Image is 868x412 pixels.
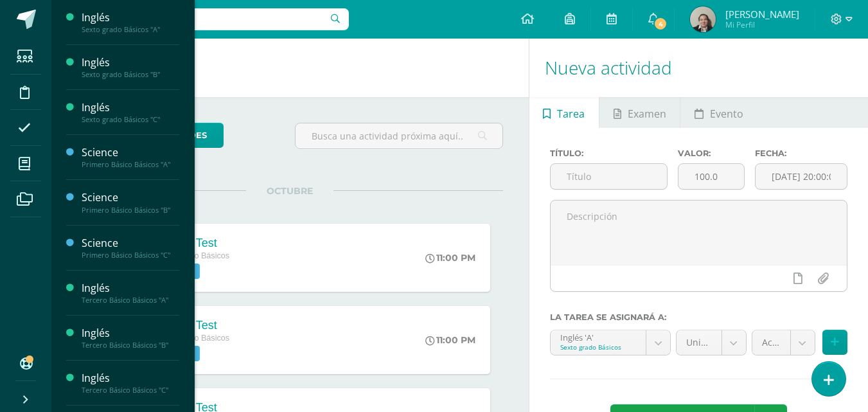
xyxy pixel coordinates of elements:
label: La tarea se asignará a: [550,312,847,322]
input: Busca un usuario... [60,8,349,30]
span: Evento [710,98,743,129]
a: InglésTercero Básico Básicos "B" [82,326,179,350]
span: Achievement Indicator (40.0%) [762,330,781,355]
div: Inglés 'A' [560,330,636,343]
div: Tercero Básico Básicos "B" [82,341,179,350]
div: Inglés [82,100,179,115]
div: Sexto grado Básicos [560,343,636,352]
div: Inglés [82,371,179,386]
a: InglésSexto grado Básicos "A" [82,10,179,34]
a: SciencePrimero Básico Básicos "B" [82,190,179,214]
label: Fecha: [755,148,847,158]
span: Tarea [557,98,585,129]
div: Inglés [82,55,179,70]
a: InglésTercero Básico Básicos "A" [82,281,179,305]
span: OCTUBRE [246,185,333,197]
div: Inglés [82,10,179,25]
div: 11:00 PM [425,334,475,346]
img: 4244ecfc47b4b620a2f8602b2e1965e1.png [690,6,716,32]
a: Achievement Indicator (40.0%) [752,330,815,355]
span: [PERSON_NAME] [725,8,799,21]
h1: Nueva actividad [545,39,853,97]
a: Unidad 2 [677,330,746,355]
a: Tarea [529,97,599,128]
span: Mi Perfil [725,19,799,30]
a: SciencePrimero Básico Básicos "C" [82,236,179,260]
div: Science [82,145,179,160]
div: Science [82,190,179,205]
div: Sexto grado Básicos "C" [82,115,179,124]
span: Examen [628,98,666,129]
label: Valor: [678,148,745,158]
input: Busca una actividad próxima aquí... [296,123,502,148]
div: Primero Básico Básicos "A" [82,160,179,169]
div: Inglés [82,326,179,341]
span: Unidad 2 [686,330,712,355]
div: Science [82,236,179,251]
a: InglésSexto grado Básicos "B" [82,55,179,79]
div: Primero Básico Básicos "C" [82,251,179,260]
span: 4 [653,17,668,31]
div: Primero Básico Básicos "B" [82,206,179,215]
div: Sexto grado Básicos "B" [82,70,179,79]
div: Sexto grado Básicos "A" [82,25,179,34]
div: Tercero Básico Básicos "A" [82,296,179,305]
a: InglésTercero Básico Básicos "C" [82,371,179,395]
div: 11:00 PM [425,252,475,264]
a: SciencePrimero Básico Básicos "A" [82,145,179,169]
input: Fecha de entrega [756,164,847,189]
input: Puntos máximos [678,164,744,189]
a: InglésSexto grado Básicos "C" [82,100,179,124]
h1: Actividades [67,39,513,97]
a: Inglés 'A'Sexto grado Básicos [551,330,670,355]
div: Tercero Básico Básicos "C" [82,386,179,395]
input: Título [551,164,668,189]
a: Evento [680,97,757,128]
div: Inglés [82,281,179,296]
a: Examen [599,97,680,128]
label: Título: [550,148,668,158]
